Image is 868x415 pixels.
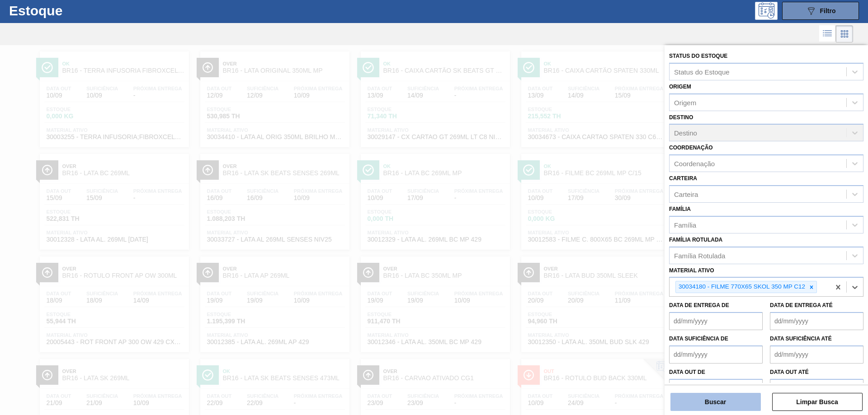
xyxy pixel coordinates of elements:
a: ÍconeOutBR16 - FILME BEATS GT 269ML C/8Data out10/09Suficiência15/09Próxima Entrega11/09Estoque16... [675,45,835,147]
div: Visão em Lista [819,25,836,42]
label: Data suficiência até [770,336,832,342]
div: Carteira [674,190,698,198]
span: Filtro [820,7,836,14]
label: Coordenação [669,145,713,151]
input: dd/mm/yyyy [770,345,863,364]
div: Status do Estoque [674,68,730,75]
label: Família Rotulada [669,237,722,243]
label: Data out até [770,369,809,375]
h1: Estoque [9,5,144,16]
input: dd/mm/yyyy [669,312,763,330]
div: Família Rotulada [674,252,725,259]
label: Data de Entrega de [669,302,729,308]
label: Data out de [669,369,705,375]
div: Visão em Cards [836,25,853,42]
a: ÍconeOkBR16 - CAIXA CARTÃO SK BEATS GT 269MLData out13/09Suficiência14/09Próxima Entrega-Estoque7... [354,45,514,147]
label: Status do Estoque [669,53,727,59]
label: Destino [669,114,693,121]
div: 30034180 - FILME 770X65 SKOL 350 MP C12 [676,281,807,293]
div: Pogramando: nenhum usuário selecionado [755,2,778,20]
label: Origem [669,84,691,90]
label: Data de Entrega até [770,302,833,308]
a: ÍconeOverBR16 - LATA ORIGINAL 350ML MPData out12/09Suficiência12/09Próxima Entrega10/09Estoque530... [193,45,354,147]
label: Material ativo [669,267,714,274]
a: ÍconeOkBR16 - CAIXA CARTÃO SPATEN 330MLData out13/09Suficiência14/09Próxima Entrega15/09Estoque21... [514,45,675,147]
div: Coordenação [674,160,715,168]
input: dd/mm/yyyy [669,345,763,364]
input: dd/mm/yyyy [770,379,863,397]
label: Data suficiência de [669,336,728,342]
div: Família [674,221,696,228]
a: ÍconeOkBR16 - TERRA INFUSORIA FIBROXCEL 10Data out10/09Suficiência10/09Próxima Entrega-Estoque0,0... [33,45,193,147]
div: Origem [674,98,696,106]
label: Carteira [669,175,697,182]
input: dd/mm/yyyy [669,379,763,397]
button: Filtro [782,2,859,20]
input: dd/mm/yyyy [770,312,863,330]
label: Família [669,206,691,212]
